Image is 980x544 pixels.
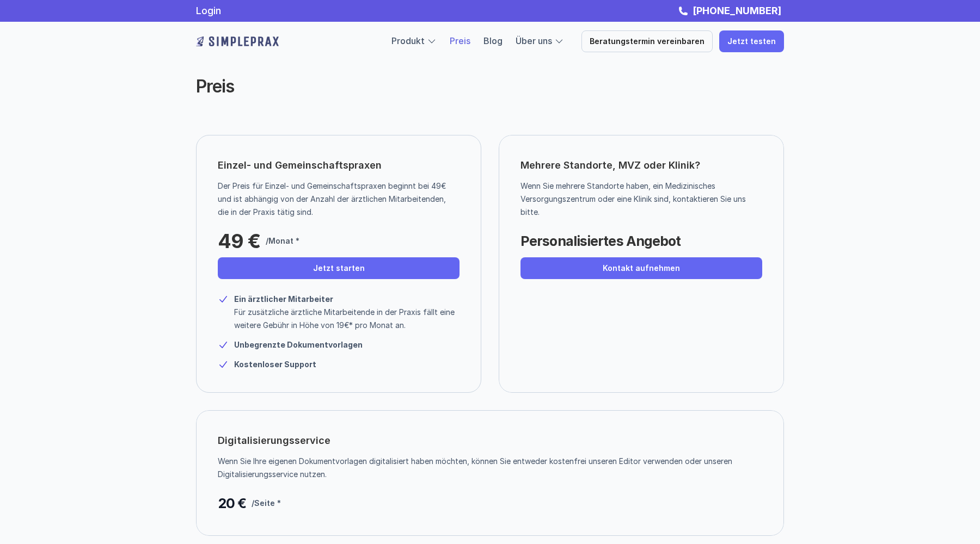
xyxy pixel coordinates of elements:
[234,340,363,349] strong: Unbegrenzte Dokumentvorlagen
[520,157,762,174] p: Mehrere Standorte, MVZ oder Klinik?
[603,264,680,273] p: Kontakt aufnehmen
[234,360,316,369] strong: Kostenloser Support
[218,230,260,252] p: 49 €
[590,37,705,46] p: Beratungstermin vereinbaren
[196,5,221,16] a: Login
[483,35,503,46] a: Blog
[581,30,713,52] a: Beratungstermin vereinbaren
[313,264,365,273] p: Jetzt starten
[693,5,781,16] strong: [PHONE_NUMBER]
[520,180,754,219] p: Wenn Sie mehrere Standorte haben, ein Medizinisches Versorgungszentrum oder eine Klinik sind, kon...
[520,230,681,252] p: Personalisiertes Angebot
[218,432,330,449] p: Digitalisierungsservice
[196,76,604,97] h2: Preis
[218,157,382,174] p: Einzel- und Gemeinschaftspraxen
[218,492,246,514] p: 20 €
[218,180,451,219] p: Der Preis für Einzel- und Gemeinschaftspraxen beginnt bei 49€ und ist abhängig von der Anzahl der...
[234,306,460,332] p: Für zusätzliche ärztliche Mitarbeitende in der Praxis fällt eine weitere Gebühr in Höhe von 19€* ...
[719,30,784,52] a: Jetzt testen
[266,234,299,248] p: /Monat *
[516,35,552,46] a: Über uns
[218,455,754,481] p: Wenn Sie Ihre eigenen Dokumentvorlagen digitalisiert haben möchten, können Sie entweder kostenfre...
[218,257,460,279] a: Jetzt starten
[690,5,784,16] a: [PHONE_NUMBER]
[520,257,762,279] a: Kontakt aufnehmen
[450,35,470,46] a: Preis
[391,35,425,46] a: Produkt
[727,37,776,46] p: Jetzt testen
[252,497,281,510] p: /Seite *
[234,294,333,304] strong: Ein ärztlicher Mitarbeiter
